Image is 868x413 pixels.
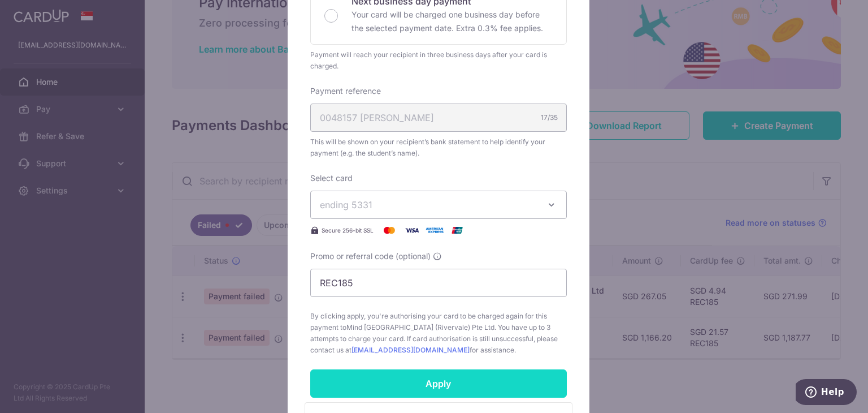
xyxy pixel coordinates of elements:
[541,112,558,123] div: 17/35
[310,49,567,72] div: Payment will reach your recipient in three business days after your card is charged.
[401,223,423,237] img: Visa
[796,379,857,407] iframe: Opens a widget where you can find more information
[310,311,567,356] span: By clicking apply, you're authorising your card to be charged again for this payment to . You hav...
[322,226,374,235] span: Secure 256-bit SSL
[351,8,553,35] p: Your card will be charged one business day before the selected payment date. Extra 0.3% fee applies.
[346,323,494,332] span: Mind [GEOGRAPHIC_DATA] (Rivervale) Pte Ltd
[378,223,401,237] img: Mastercard
[310,191,567,219] button: ending 5331
[351,346,470,354] a: [EMAIL_ADDRESS][DOMAIN_NAME]
[320,199,372,210] span: ending 5331
[310,173,353,184] label: Select card
[310,369,567,398] input: Apply
[423,223,446,237] img: American Express
[446,223,468,237] img: UnionPay
[310,136,567,159] span: This will be shown on your recipient’s bank statement to help identify your payment (e.g. the stu...
[310,85,381,97] label: Payment reference
[310,251,431,262] span: Promo or referral code (optional)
